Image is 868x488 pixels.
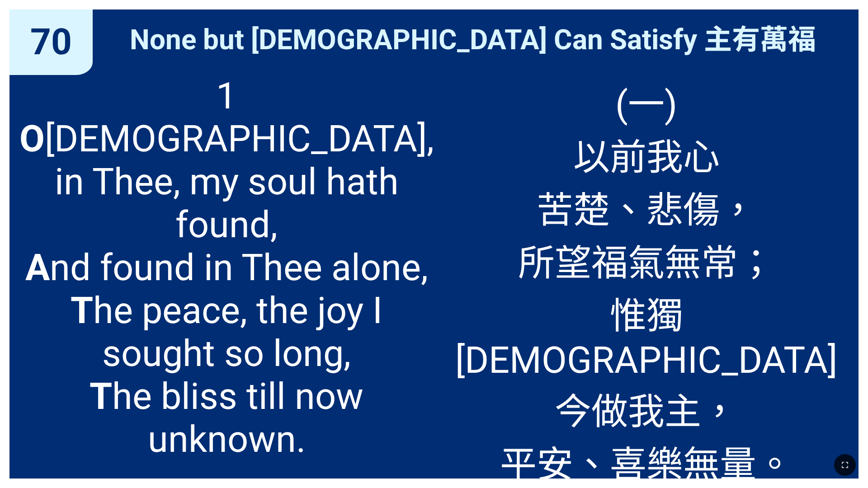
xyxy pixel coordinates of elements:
span: (一) 以前我心 苦楚、悲傷， 所望福氣無常； 惟獨[DEMOGRAPHIC_DATA] 今做我主， 平安、喜樂無量。 [444,75,849,488]
span: 70 [30,21,72,63]
span: 1 [DEMOGRAPHIC_DATA], in Thee, my soul hath found, nd found in Thee alone, he peace, the joy I so... [19,75,434,461]
b: A [25,246,50,289]
b: O [19,117,45,160]
b: T [71,289,93,332]
b: T [90,375,112,418]
span: None but [DEMOGRAPHIC_DATA] Can Satisfy 主有萬福 [130,17,816,57]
